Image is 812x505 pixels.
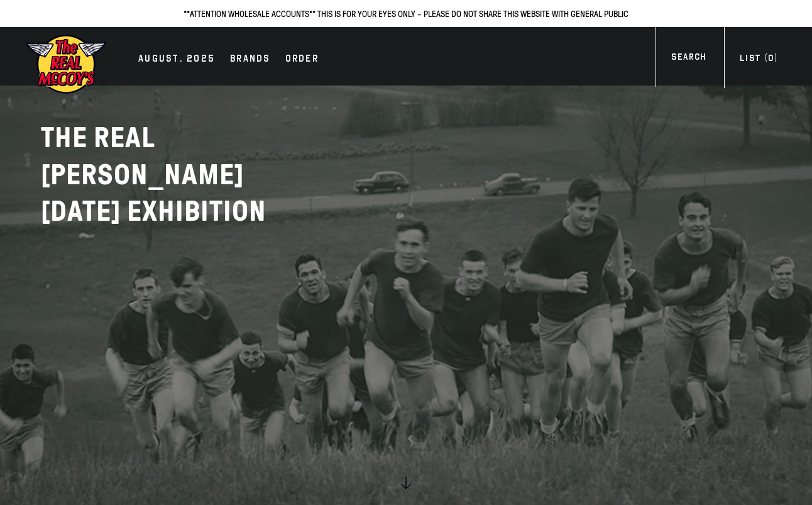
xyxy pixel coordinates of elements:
div: List ( ) [740,52,777,69]
a: List (0) [724,52,793,69]
div: Brands [230,51,270,69]
img: mccoys-exhibition [25,33,107,95]
h2: THE REAL [PERSON_NAME] [41,119,355,230]
div: Order [285,51,319,69]
a: Search [656,50,721,67]
div: Search [671,50,706,67]
a: AUGUST. 2025 [132,51,221,69]
p: **ATTENTION WHOLESALE ACCOUNTS** THIS IS FOR YOUR EYES ONLY - PLEASE DO NOT SHARE THIS WEBSITE WI... [13,6,799,21]
a: Order [279,51,325,69]
div: AUGUST. 2025 [138,51,215,69]
p: [DATE] EXHIBITION [41,193,355,230]
span: 0 [768,53,774,64]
